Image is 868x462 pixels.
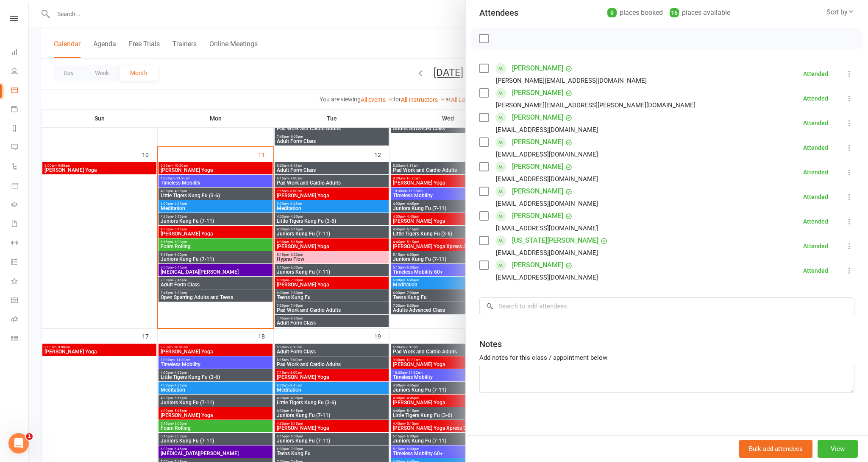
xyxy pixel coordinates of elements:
[496,100,696,111] div: [PERSON_NAME][EMAIL_ADDRESS][PERSON_NAME][DOMAIN_NAME]
[803,95,828,101] div: Attended
[11,311,28,330] a: Roll call kiosk mode
[11,177,28,196] a: Product Sales
[826,7,854,18] div: Sort by
[479,353,854,363] div: Add notes for this class / appointment below
[803,71,828,77] div: Attended
[803,194,828,200] div: Attended
[11,81,28,101] a: Calendar
[11,43,28,62] a: Dashboard
[496,75,647,86] div: [PERSON_NAME][EMAIL_ADDRESS][DOMAIN_NAME]
[496,272,598,283] div: [EMAIL_ADDRESS][DOMAIN_NAME]
[670,8,679,17] div: 16
[496,247,598,258] div: [EMAIL_ADDRESS][DOMAIN_NAME]
[496,223,598,234] div: [EMAIL_ADDRESS][DOMAIN_NAME]
[11,62,28,81] a: People
[607,7,663,19] div: places booked
[803,120,828,126] div: Attended
[803,218,828,224] div: Attended
[479,7,518,19] div: Attendees
[11,272,28,291] a: What's New
[512,135,563,149] a: [PERSON_NAME]
[496,174,598,185] div: [EMAIL_ADDRESS][DOMAIN_NAME]
[803,145,828,151] div: Attended
[11,330,28,349] a: Class kiosk mode
[26,433,33,440] span: 1
[11,101,28,120] a: Payments
[803,169,828,175] div: Attended
[739,440,812,458] button: Bulk add attendees
[479,338,502,350] div: Notes
[512,160,563,174] a: [PERSON_NAME]
[496,124,598,135] div: [EMAIL_ADDRESS][DOMAIN_NAME]
[803,243,828,249] div: Attended
[512,62,563,75] a: [PERSON_NAME]
[818,440,858,458] button: View
[512,185,563,198] a: [PERSON_NAME]
[479,297,854,315] input: Search to add attendees
[496,149,598,160] div: [EMAIL_ADDRESS][DOMAIN_NAME]
[512,209,563,223] a: [PERSON_NAME]
[11,120,28,139] a: Reports
[512,111,563,124] a: [PERSON_NAME]
[512,258,563,272] a: [PERSON_NAME]
[11,291,28,311] a: General attendance kiosk mode
[8,433,29,454] iframe: Intercom live chat
[496,198,598,209] div: [EMAIL_ADDRESS][DOMAIN_NAME]
[803,268,828,274] div: Attended
[512,86,563,100] a: [PERSON_NAME]
[512,234,598,247] a: [US_STATE][PERSON_NAME]
[670,7,730,19] div: places available
[607,8,617,17] div: 9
